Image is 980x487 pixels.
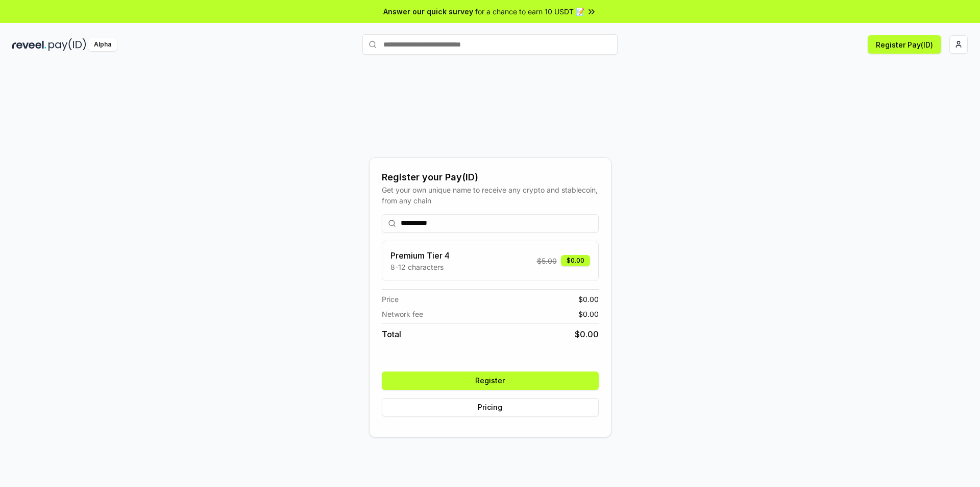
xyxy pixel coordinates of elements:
[868,35,941,54] button: Register Pay(ID)
[382,294,399,305] span: Price
[382,184,599,206] div: Get your own unique name to receive any crypto and stablecoin, from any chain
[578,309,599,319] span: $ 0.00
[561,255,590,266] div: $0.00
[575,328,599,340] span: $ 0.00
[475,6,584,17] span: for a chance to earn 10 USDT 📝
[390,249,450,262] h3: Premium Tier 4
[383,6,473,17] span: Answer our quick survey
[382,398,599,416] button: Pricing
[537,256,557,266] span: $ 5.00
[578,294,599,305] span: $ 0.00
[382,372,599,390] button: Register
[390,262,450,272] p: 8-12 characters
[382,309,423,319] span: Network fee
[88,38,117,51] div: Alpha
[48,38,86,51] img: pay_id
[382,170,599,184] div: Register your Pay(ID)
[382,328,401,340] span: Total
[12,38,46,51] img: reveel_dark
